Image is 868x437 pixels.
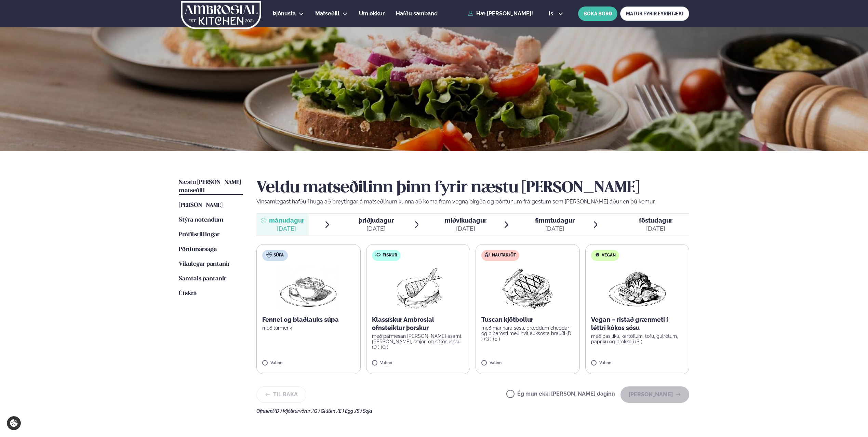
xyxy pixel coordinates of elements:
[256,386,306,403] button: Til baka
[607,266,667,310] img: Vegan.png
[396,10,438,17] span: Hafðu samband
[179,216,224,224] a: Stýra notendum
[179,261,230,267] span: Vikulegar pantanir
[179,291,197,296] span: Útskrá
[269,225,304,233] div: [DATE]
[383,253,397,258] span: Fiskur
[375,252,381,257] img: fish.svg
[179,231,219,239] a: Prófílstillingar
[7,416,21,430] a: Cookie settings
[591,333,684,344] p: með basilíku, kartöflum, tofu, gulrótum, papriku og brokkolí (S )
[535,217,575,224] span: fimmtudagur
[468,11,533,17] a: Hæ [PERSON_NAME]!
[179,180,241,194] span: Næstu [PERSON_NAME] matseðill
[620,386,689,403] button: [PERSON_NAME]
[262,316,355,324] p: Fennel og blaðlauks súpa
[315,10,339,18] a: Matseðill
[372,316,465,332] p: Klassískur Ambrosial ofnsteiktur þorskur
[179,247,217,252] span: Pöntunarsaga
[179,260,230,268] a: Vikulegar pantanir
[535,225,575,233] div: [DATE]
[543,11,569,16] button: is
[372,333,465,350] p: með parmesan [PERSON_NAME] ásamt [PERSON_NAME], smjöri og sítrónusósu (D ) (G )
[269,217,304,224] span: mánudagur
[388,266,448,310] img: Fish.png
[337,408,355,414] span: (E ) Egg ,
[315,10,339,17] span: Matseðill
[256,408,689,414] div: Ofnæmi:
[359,10,385,18] a: Um okkur
[273,253,284,258] span: Súpa
[278,266,338,310] img: Soup.png
[359,225,394,233] div: [DATE]
[595,252,600,257] img: Vegan.svg
[620,6,689,21] a: MATUR FYRIR FYRIRTÆKI
[481,316,574,324] p: Tuscan kjötbollur
[578,6,617,21] button: BÓKA BORÐ
[179,217,224,223] span: Stýra notendum
[497,266,558,310] img: Beef-Meat.png
[591,316,684,332] p: Vegan – ristað grænmeti í léttri kókos sósu
[179,276,226,282] span: Samtals pantanir
[445,225,486,233] div: [DATE]
[179,232,219,238] span: Prófílstillingar
[312,408,337,414] span: (G ) Glúten ,
[179,202,223,208] span: [PERSON_NAME]
[266,252,272,257] img: soup.svg
[256,198,689,206] p: Vinsamlegast hafðu í huga að breytingar á matseðlinum kunna að koma fram vegna birgða og pöntunum...
[481,325,574,342] p: með marinara sósu, bræddum cheddar og piparosti með hvítlauksosta brauði (D ) (G ) (E )
[179,246,217,254] a: Pöntunarsaga
[179,178,243,195] a: Næstu [PERSON_NAME] matseðill
[492,253,516,258] span: Nautakjöt
[359,10,385,17] span: Um okkur
[549,11,555,16] span: is
[396,10,438,18] a: Hafðu samband
[179,290,197,298] a: Útskrá
[639,225,672,233] div: [DATE]
[445,217,486,224] span: miðvikudagur
[256,178,689,198] h2: Veldu matseðilinn þinn fyrir næstu [PERSON_NAME]
[602,253,616,258] span: Vegan
[262,325,355,331] p: með túrmerik
[179,201,223,210] a: [PERSON_NAME]
[355,408,372,414] span: (S ) Soja
[273,10,296,17] span: Þjónusta
[273,10,296,18] a: Þjónusta
[180,1,262,29] img: logo
[359,217,394,224] span: þriðjudagur
[485,252,490,257] img: beef.svg
[179,275,226,283] a: Samtals pantanir
[639,217,672,224] span: föstudagur
[275,408,312,414] span: (D ) Mjólkurvörur ,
